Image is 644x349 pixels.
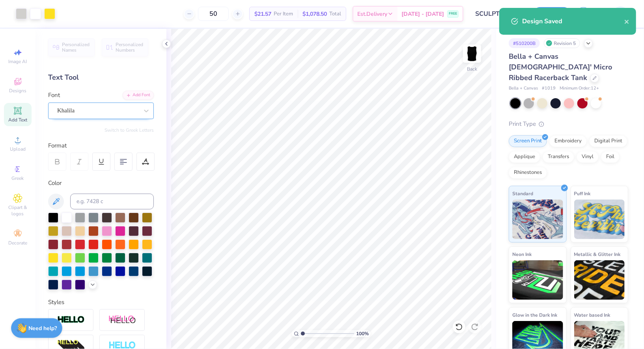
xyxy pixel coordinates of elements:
span: # 1019 [542,85,556,92]
span: $21.57 [254,10,271,18]
span: Standard [512,189,533,198]
div: Transfers [543,151,574,163]
span: Personalized Names [62,42,90,53]
span: 100 % [356,330,369,337]
div: Screen Print [509,135,547,147]
span: Personalized Numbers [116,42,144,53]
span: Minimum Order: 12 + [560,85,599,92]
div: Back [467,65,477,73]
div: # 510200B [509,38,540,48]
span: [DATE] - [DATE] [401,10,444,18]
div: Vinyl [577,151,599,163]
div: Format [48,141,155,150]
input: Untitled Design [469,6,527,22]
span: Glow in the Dark Ink [512,311,557,319]
span: Upload [10,146,26,152]
div: Rhinestones [509,167,547,179]
div: Print Type [509,119,628,129]
div: Design Saved [522,17,624,26]
span: Clipart & logos [4,204,32,217]
span: Puff Ink [574,189,591,198]
button: close [624,17,630,26]
img: Metallic & Glitter Ink [574,260,625,300]
label: Font [48,91,60,100]
span: Neon Ink [512,250,532,258]
span: Designs [9,88,26,94]
input: – – [198,7,229,21]
div: Text Tool [48,72,154,83]
div: Foil [601,151,620,163]
img: Standard [512,200,563,239]
span: Est. Delivery [357,10,387,18]
img: Neon Ink [512,260,563,300]
div: Digital Print [589,135,627,147]
input: e.g. 7428 c [70,194,154,209]
span: Water based Ink [574,311,610,319]
span: Total [329,10,341,18]
span: Bella + Canvas [509,85,538,92]
span: Decorate [8,240,27,246]
strong: Need help? [29,325,57,332]
img: Shadow [108,315,136,325]
span: Greek [12,175,24,181]
div: Add Font [123,91,154,100]
img: Puff Ink [574,200,625,239]
div: Styles [48,298,154,307]
div: Embroidery [549,135,587,147]
span: Per Item [274,10,293,18]
img: Back [464,46,480,62]
button: Switch to Greek Letters [105,127,154,133]
span: FREE [449,11,457,17]
span: Bella + Canvas [DEMOGRAPHIC_DATA]' Micro Ribbed Racerback Tank [509,52,612,82]
span: $1,078.50 [302,10,327,18]
span: Metallic & Glitter Ink [574,250,621,258]
div: Applique [509,151,540,163]
span: Add Text [8,117,27,123]
div: Color [48,179,154,188]
img: Stroke [57,315,85,325]
span: Image AI [9,58,27,65]
div: Revision 5 [544,38,580,48]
